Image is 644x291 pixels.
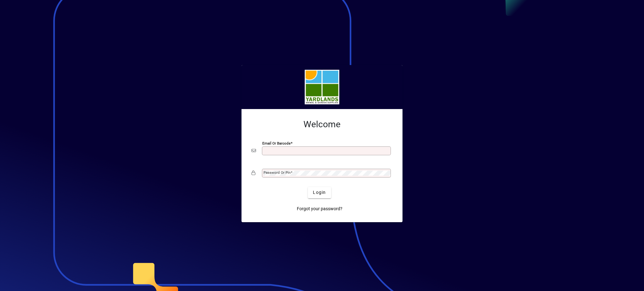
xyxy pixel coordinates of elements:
[262,141,291,145] mat-label: Email or Barcode
[294,203,345,215] a: Forgot your password?
[308,187,331,198] button: Login
[297,206,342,212] span: Forgot your password?
[252,119,392,130] h2: Welcome
[264,170,291,175] mat-label: Password or Pin
[313,189,326,196] span: Login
